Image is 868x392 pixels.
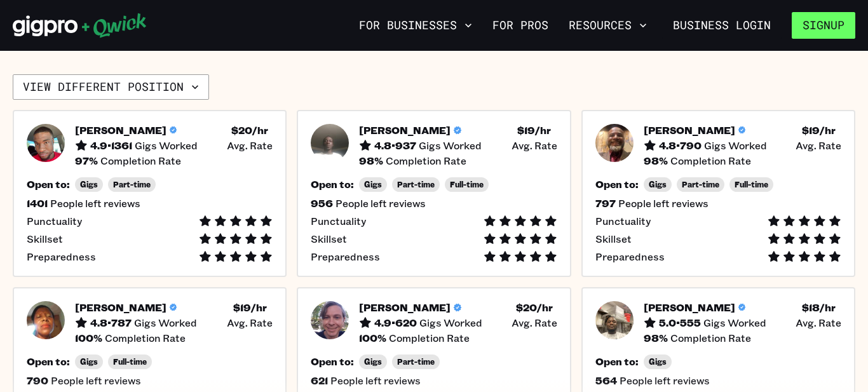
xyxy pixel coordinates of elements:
[336,197,426,210] span: People left reviews
[231,124,268,137] h5: $ 20 /hr
[113,180,151,189] span: Part-time
[13,110,287,277] button: Pro headshot[PERSON_NAME]4.9•1361Gigs Worked$20/hr Avg. Rate97%Completion RateOpen to:GigsPart-ti...
[670,154,751,167] span: Completion Rate
[311,178,354,191] h5: Open to:
[581,110,855,277] button: Pro headshot[PERSON_NAME]4.8•790Gigs Worked$19/hr Avg. Rate98%Completion RateOpen to:GigsPart-tim...
[80,180,98,189] span: Gigs
[27,197,48,210] h5: 1401
[564,15,652,36] button: Resources
[13,74,209,100] button: View different position
[644,301,735,314] h5: [PERSON_NAME]
[374,139,416,152] h5: 4.8 • 937
[354,15,477,36] button: For Businesses
[595,250,665,263] span: Preparedness
[135,139,198,152] span: Gigs Worked
[644,154,668,167] h5: 98 %
[364,357,382,367] span: Gigs
[27,250,96,263] span: Preparedness
[374,316,417,329] h5: 4.9 • 620
[796,316,841,329] span: Avg. Rate
[595,197,616,210] h5: 797
[80,357,98,367] span: Gigs
[359,124,451,137] h5: [PERSON_NAME]
[618,197,709,210] span: People left reviews
[27,215,82,227] span: Punctuality
[75,124,166,137] h5: [PERSON_NAME]
[659,139,702,152] h5: 4.8 • 790
[735,180,768,189] span: Full-time
[227,139,273,152] span: Avg. Rate
[517,124,551,137] h5: $ 19 /hr
[27,124,65,162] img: Pro headshot
[27,355,70,368] h5: Open to:
[419,139,482,152] span: Gigs Worked
[311,124,349,162] img: Pro headshot
[397,357,435,367] span: Part-time
[227,316,273,329] span: Avg. Rate
[311,215,366,227] span: Punctuality
[311,301,349,339] img: Pro headshot
[364,180,382,189] span: Gigs
[105,332,186,344] span: Completion Rate
[311,374,328,387] h5: 621
[27,178,70,191] h5: Open to:
[595,301,634,339] img: Pro headshot
[90,139,132,152] h5: 4.9 • 1361
[75,154,98,167] h5: 97 %
[644,332,668,344] h5: 98 %
[792,12,855,39] button: Signup
[450,180,484,189] span: Full-time
[75,332,102,344] h5: 100 %
[113,357,147,367] span: Full-time
[311,355,354,368] h5: Open to:
[595,215,651,227] span: Punctuality
[359,154,383,167] h5: 98 %
[662,12,782,39] a: Business Login
[397,180,435,189] span: Part-time
[620,374,710,387] span: People left reviews
[311,233,347,245] span: Skillset
[297,110,571,277] button: Pro headshot[PERSON_NAME]4.8•937Gigs Worked$19/hr Avg. Rate98%Completion RateOpen to:GigsPart-tim...
[704,139,767,152] span: Gigs Worked
[90,316,132,329] h5: 4.8 • 787
[516,301,553,314] h5: $ 20 /hr
[703,316,766,329] span: Gigs Worked
[100,154,181,167] span: Completion Rate
[649,180,667,189] span: Gigs
[595,178,639,191] h5: Open to:
[330,374,421,387] span: People left reviews
[595,374,617,387] h5: 564
[311,197,333,210] h5: 956
[487,15,553,36] a: For Pros
[595,233,632,245] span: Skillset
[649,357,667,367] span: Gigs
[802,301,836,314] h5: $ 18 /hr
[802,124,836,137] h5: $ 19 /hr
[27,374,48,387] h5: 790
[595,355,639,368] h5: Open to:
[50,197,140,210] span: People left reviews
[27,233,63,245] span: Skillset
[51,374,141,387] span: People left reviews
[419,316,482,329] span: Gigs Worked
[386,154,466,167] span: Completion Rate
[359,332,386,344] h5: 100 %
[682,180,719,189] span: Part-time
[134,316,197,329] span: Gigs Worked
[389,332,470,344] span: Completion Rate
[595,124,634,162] img: Pro headshot
[359,301,451,314] h5: [PERSON_NAME]
[659,316,701,329] h5: 5.0 • 555
[75,301,166,314] h5: [PERSON_NAME]
[644,124,735,137] h5: [PERSON_NAME]
[796,139,841,152] span: Avg. Rate
[670,332,751,344] span: Completion Rate
[512,316,557,329] span: Avg. Rate
[311,250,380,263] span: Preparedness
[27,301,65,339] img: Pro headshot
[512,139,557,152] span: Avg. Rate
[233,301,267,314] h5: $ 19 /hr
